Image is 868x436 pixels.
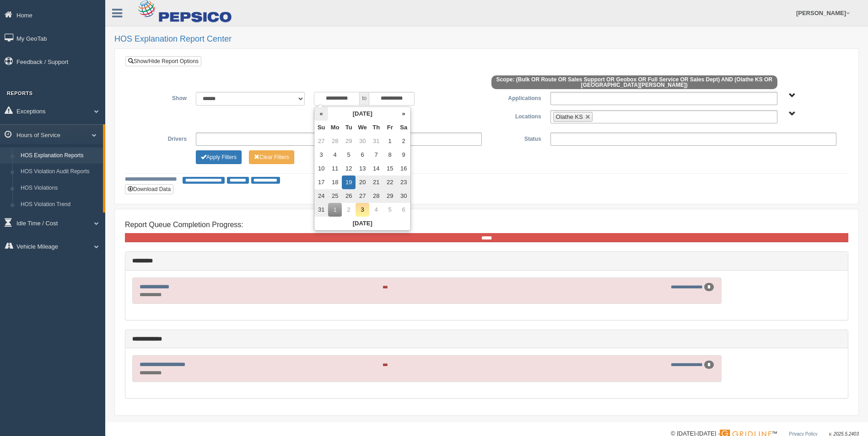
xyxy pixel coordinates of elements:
button: Change Filter Options [249,150,294,164]
label: Locations [487,110,546,121]
td: 1 [383,134,397,148]
td: 4 [369,203,383,217]
td: 15 [383,162,397,175]
td: 22 [383,175,397,189]
td: 27 [314,134,328,148]
td: 24 [314,189,328,203]
label: Show [132,92,191,103]
a: Show/Hide Report Options [125,56,201,66]
td: 18 [328,175,342,189]
td: 5 [342,148,356,162]
a: HOS Violation Audit Reports [16,164,103,180]
th: Mo [328,121,342,134]
td: 1 [328,203,342,217]
label: Drivers [132,133,191,144]
td: 2 [342,203,356,217]
td: 4 [328,148,342,162]
th: Tu [342,121,356,134]
td: 20 [356,175,369,189]
td: 25 [328,189,342,203]
a: HOS Explanation Reports [16,148,103,164]
td: 27 [356,189,369,203]
td: 26 [342,189,356,203]
span: Scope: (Bulk OR Route OR Sales Support OR Geobox OR Full Service OR Sales Dept) AND (Olathe KS OR... [491,75,777,89]
td: 16 [397,162,410,175]
td: 21 [369,175,383,189]
span: to [360,92,369,106]
span: Olathe KS [556,113,583,120]
a: HOS Violation Trend [16,197,103,213]
td: 17 [314,175,328,189]
td: 19 [342,175,356,189]
td: 9 [397,148,410,162]
h2: HOS Explanation Report Center [114,35,859,44]
label: Status [486,133,545,144]
td: 29 [383,189,397,203]
td: 30 [356,134,369,148]
td: 28 [369,189,383,203]
td: 2 [397,134,410,148]
th: [DATE] [314,217,410,230]
td: 31 [314,203,328,217]
td: 13 [356,162,369,175]
h4: Report Queue Completion Progress: [125,221,848,229]
th: Fr [383,121,397,134]
th: We [356,121,369,134]
td: 5 [383,203,397,217]
td: 14 [369,162,383,175]
td: 23 [397,175,410,189]
th: » [397,107,410,121]
td: 6 [397,203,410,217]
th: Th [369,121,383,134]
a: HOS Violations [16,180,103,197]
th: [DATE] [328,107,397,121]
th: Sa [397,121,410,134]
td: 31 [369,134,383,148]
td: 29 [342,134,356,148]
th: Su [314,121,328,134]
td: 7 [369,148,383,162]
label: Applications [486,92,545,103]
td: 6 [356,148,369,162]
th: « [314,107,328,121]
button: Change Filter Options [196,150,242,164]
td: 12 [342,162,356,175]
td: 30 [397,189,410,203]
button: Download Data [125,184,173,194]
td: 28 [328,134,342,148]
td: 11 [328,162,342,175]
td: 3 [356,203,369,217]
td: 10 [314,162,328,175]
td: 3 [314,148,328,162]
td: 8 [383,148,397,162]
